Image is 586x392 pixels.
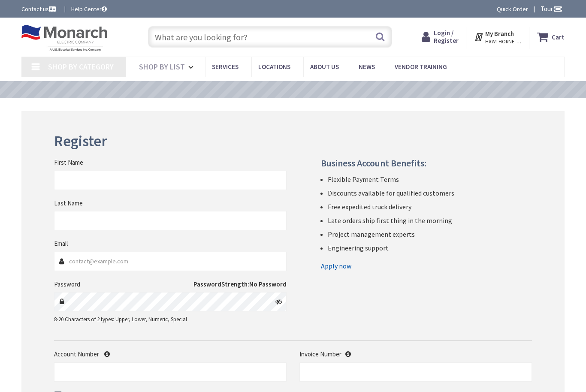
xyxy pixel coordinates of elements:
a: Contact us [21,5,57,13]
span: Tour [541,5,562,13]
a: VIEW OUR VIDEO TRAINING LIBRARY [218,85,368,95]
span: About Us [310,63,339,71]
span: Password [54,280,80,288]
a: Apply now [321,259,351,273]
input: Invoice Number [299,362,532,382]
h4: Business Account Benefits: [321,158,532,168]
a: Cart [537,29,565,45]
li: Project management experts [328,227,532,241]
input: What are you looking for? [148,26,392,48]
strong: Strength: [193,280,287,288]
a: Quick Order [497,5,528,13]
span: First Name [54,158,83,166]
input: Last Name [54,211,287,230]
a: Help Center [71,5,107,13]
span: Last Name [54,199,83,207]
img: Monarch Electric Company [21,25,107,51]
span: No Password [249,280,287,288]
li: Late orders ship first thing in the morning [328,214,532,227]
i: <p><img src="https://assets.usesi.com/wysiwyg/invoice.png" /></p> [345,351,351,357]
span: Email [54,239,68,247]
a: Login / Register [422,29,459,45]
h2: Register [54,133,532,150]
span: Shop By List [139,62,185,72]
span: Services [212,63,239,71]
strong: Cart [552,29,565,45]
span: Invoice Number [299,350,341,358]
span: Vendor Training [395,63,447,71]
span: News [359,63,375,71]
span: Login / Register [434,29,459,45]
span: HAWTHORNE, [GEOGRAPHIC_DATA] [485,38,522,45]
div: My Branch HAWTHORNE, [GEOGRAPHIC_DATA] [474,29,522,45]
span: Account Number [54,350,99,358]
input: Account Number [54,362,287,382]
span: Shop By Category [48,62,114,72]
p: 8-20 Characters of 2 types: Upper, Lower, Numeric, Special [54,316,287,324]
li: Engineering support [328,241,532,255]
i: <p><img src="https://assets.usesi.com/wysiwyg/invoice.png" /></p> [104,351,110,357]
input: First Name [54,171,287,190]
strong: My Branch [485,30,514,38]
input: Email [54,252,287,271]
li: Free expedited truck delivery [328,200,532,214]
li: Flexible Payment Terms [328,172,532,186]
li: Discounts available for qualified customers [328,186,532,200]
span: Password [193,280,221,288]
i: Click here to show/hide password [275,298,282,305]
span: Locations [258,63,290,71]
